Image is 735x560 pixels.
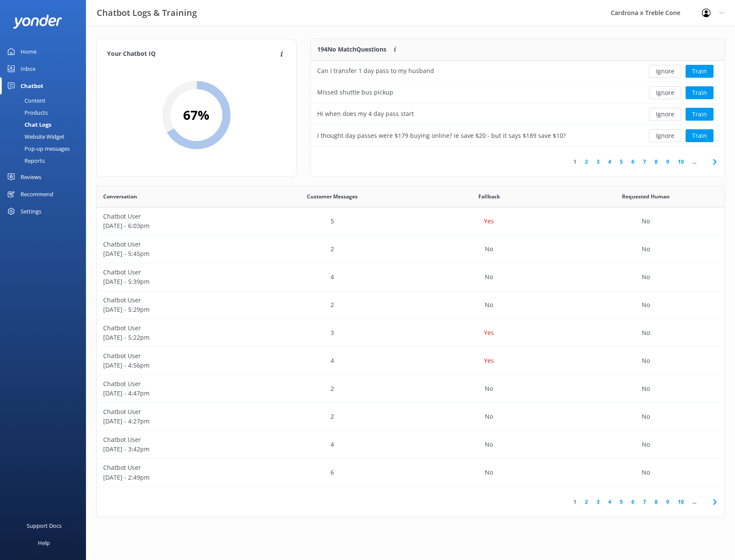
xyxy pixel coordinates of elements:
[97,207,724,235] div: row
[331,384,334,393] p: 2
[103,444,247,454] p: [DATE] - 3:42pm
[97,207,724,487] div: grid
[103,473,247,482] p: [DATE] - 2:49pm
[103,277,247,286] p: [DATE] - 5:39pm
[317,45,386,54] p: 194 No Match Questions
[569,498,581,506] a: 1
[485,300,493,310] p: No
[622,192,670,201] span: Requested Human
[627,158,639,166] a: 6
[639,158,650,166] a: 7
[674,158,688,166] a: 10
[331,244,334,254] p: 2
[642,412,650,421] p: No
[331,272,334,282] p: 4
[642,300,650,310] p: No
[331,300,334,310] p: 2
[97,6,197,20] h3: Chatbot Logs & Training
[662,498,674,506] a: 9
[686,129,714,142] button: Train
[642,328,650,338] p: No
[103,361,247,370] p: [DATE] - 4:56pm
[581,498,592,506] a: 2
[183,105,209,125] h2: 67 %
[331,328,334,338] p: 3
[103,192,137,201] span: Conversation
[642,384,650,393] p: No
[317,131,566,140] div: I thought day passes were $179 buying online? ie save $20 - but it says $189 save $10?
[103,463,247,472] p: Chatbot User
[103,351,247,361] p: Chatbot User
[604,158,616,166] a: 4
[103,323,247,333] p: Chatbot User
[317,88,393,97] div: Missed shuttle bus pickup
[592,498,604,506] a: 3
[642,468,650,477] p: No
[97,235,724,263] div: row
[103,417,247,426] p: [DATE] - 4:27pm
[642,440,650,449] p: No
[627,498,639,506] a: 6
[484,356,494,365] p: Yes
[103,212,247,221] p: Chatbot User
[331,412,334,421] p: 2
[662,158,674,166] a: 9
[642,272,650,282] p: No
[5,94,46,107] div: Content
[103,240,247,249] p: Chatbot User
[38,534,50,551] div: Help
[485,440,493,449] p: No
[5,94,86,107] a: Content
[97,403,724,431] div: row
[311,82,724,103] div: row
[686,65,714,78] button: Train
[97,291,724,319] div: row
[103,268,247,277] p: Chatbot User
[592,158,604,166] a: 3
[97,431,724,459] div: row
[21,60,36,77] div: Inbox
[478,192,500,201] span: Fallback
[103,249,247,259] p: [DATE] - 5:45pm
[485,384,493,393] p: No
[331,216,334,226] p: 5
[485,244,493,254] p: No
[686,108,714,121] button: Train
[688,158,701,166] span: ...
[103,435,247,444] p: Chatbot User
[616,498,627,506] a: 5
[569,158,581,166] a: 1
[5,119,51,131] div: Chat Logs
[103,389,247,398] p: [DATE] - 4:47pm
[5,119,86,131] a: Chat Logs
[5,107,48,119] div: Products
[97,347,724,375] div: row
[103,407,247,417] p: Chatbot User
[103,221,247,231] p: [DATE] - 6:03pm
[97,459,724,487] div: row
[97,375,724,403] div: row
[107,49,278,59] h4: Your Chatbot IQ
[21,186,53,203] div: Recommend
[642,216,650,226] p: No
[650,498,662,506] a: 8
[484,216,494,226] p: Yes
[674,498,688,506] a: 10
[21,203,41,220] div: Settings
[103,295,247,305] p: Chatbot User
[331,468,334,477] p: 6
[97,319,724,347] div: row
[103,379,247,389] p: Chatbot User
[642,356,650,365] p: No
[317,66,434,76] div: Can I transfer 1 day pass to my husband
[5,107,86,119] a: Products
[103,333,247,342] p: [DATE] - 5:22pm
[604,498,616,506] a: 4
[97,263,724,291] div: row
[5,155,45,167] div: Reports
[331,356,334,365] p: 4
[5,155,86,167] a: Reports
[21,43,37,60] div: Home
[311,103,724,125] div: row
[311,61,724,82] div: row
